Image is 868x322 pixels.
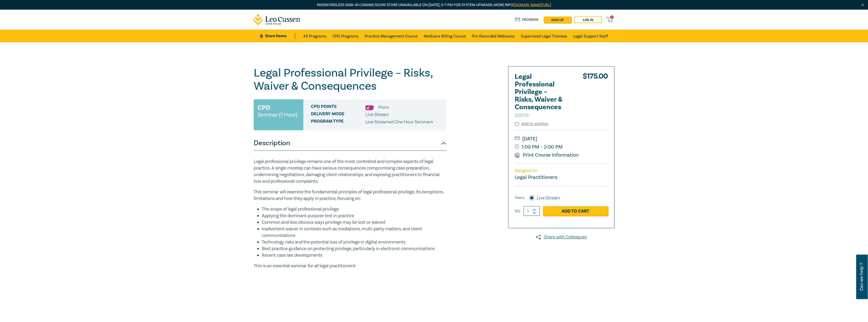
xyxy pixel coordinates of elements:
button: Description [254,136,446,151]
h1: Legal Professional Privilege – Risks, Waiver & Consequences [254,66,446,93]
a: Medicare Billing Course [424,30,466,42]
a: Log in [574,16,602,23]
span: Select: [515,195,525,201]
a: Store Home [260,33,295,39]
li: Technology risks and the potential loss of privilege in digital environments [262,239,446,245]
a: Practice Management Course [365,30,418,42]
a: Print Course Information [515,152,579,158]
a: All Programs [303,30,326,42]
li: The scope of legal professional privilege [262,206,446,213]
p: This seminar will examine the fundamental principles of legal professional privilege, its excepti... [254,189,446,202]
label: Qty [515,208,520,214]
a: Pre-Recorded Webcasts [472,30,515,42]
small: Legal Practitioners [515,174,557,181]
button: Add to wishlist [515,121,548,127]
small: Seminar (1 Hour) [257,112,297,117]
small: [DATE] [515,135,608,143]
p: Passwordless sign-in coming soon! Store unavailable on [DATE], 5–7 PM for system upgrade. More info [254,2,615,8]
div: $ 175.00 [583,73,608,121]
a: Share with Colleagues [508,234,615,240]
li: Best practice guidance on protecting privilege, particularly in electronic communications [262,245,446,252]
h3: CPD [257,103,270,112]
a: Supervised Legal Trainees [521,30,567,42]
p: Designed for [515,168,608,173]
a: Program [515,17,539,23]
p: Live Streamed One Hour Seminars [365,119,433,125]
input: 1 [524,206,540,216]
span: Can we help ? [859,258,864,296]
img: Substantive Law [365,105,374,110]
p: This is an essential seminar for all legal practitioners! [254,263,446,269]
label: Live Stream [537,195,560,201]
li: 1 Point [378,104,389,111]
span: CPD Points [311,104,365,111]
span: Delivery Mode [311,111,365,118]
a: Add to Cart [543,206,608,216]
li: Applying the dominant purpose test in practice [262,213,446,219]
a: CPD Programs [333,30,359,42]
p: Legal professional privilege remains one of the most contested and complex aspects of legal pract... [254,158,446,185]
span: Live Stream [365,112,389,118]
a: [DOMAIN_NAME][URL] [513,3,551,7]
h2: Legal Professional Privilege – Risks, Waiver & Consequences [515,73,570,119]
small: 1:00 PM - 2:00 PM [515,143,608,151]
li: Inadvertent waiver in contexts such as mediations, multi-party matters, and client communications [262,226,446,239]
li: Common and less obvious ways privilege may be lost or waived [262,219,446,226]
a: Legal Support Staff [573,30,608,42]
span: 0 [610,15,614,19]
img: Close [860,3,865,7]
span: Program type [311,119,365,125]
li: Recent case law developments [262,252,446,259]
a: sign up [544,16,571,23]
small: S25172 [515,112,529,118]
